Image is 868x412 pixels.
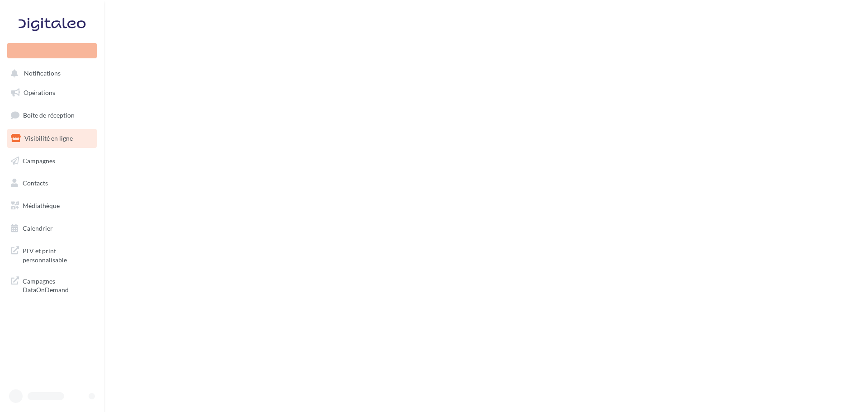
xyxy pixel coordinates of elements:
span: PLV et print personnalisable [23,245,93,264]
span: Campagnes DataOnDemand [23,275,93,294]
a: Calendrier [5,219,99,238]
a: Contacts [5,174,99,193]
a: Visibilité en ligne [5,129,99,148]
a: Campagnes [5,152,99,170]
a: Campagnes DataOnDemand [5,271,99,298]
span: Visibilité en ligne [24,134,73,142]
span: Boîte de réception [23,111,75,119]
a: Médiathèque [5,196,99,215]
span: Opérations [24,89,55,96]
a: PLV et print personnalisable [5,241,99,268]
span: Calendrier [23,224,53,232]
span: Campagnes [23,156,55,164]
a: Opérations [5,83,99,102]
div: Nouvelle campagne [7,43,97,58]
span: Contacts [23,179,48,187]
span: Notifications [24,70,61,77]
a: Boîte de réception [5,105,99,125]
span: Médiathèque [23,202,60,209]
